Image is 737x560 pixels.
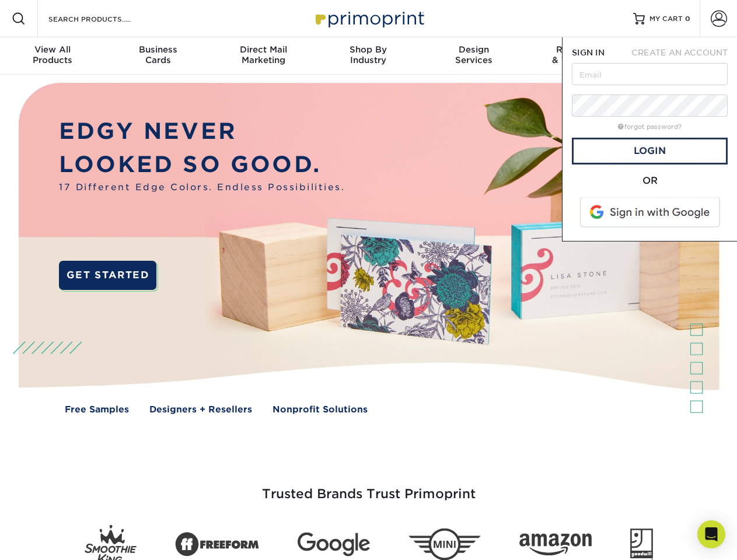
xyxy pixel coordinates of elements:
h3: Trusted Brands Trust Primoprint [27,459,710,516]
span: Direct Mail [211,44,316,55]
span: SIGN IN [572,48,605,57]
span: 0 [685,15,690,23]
a: Free Samples [65,403,129,416]
a: Direct MailMarketing [211,37,316,75]
span: Design [421,44,526,55]
a: GET STARTED [59,261,156,290]
div: Marketing [211,44,316,65]
span: Business [105,44,210,55]
span: CREATE AN ACCOUNT [631,48,728,57]
iframe: Google Customer Reviews [3,524,99,556]
a: Resources& Templates [526,37,631,75]
div: & Templates [526,44,631,65]
p: EDGY NEVER [59,115,345,148]
input: SEARCH PRODUCTS..... [47,12,161,26]
a: DesignServices [421,37,526,75]
div: OR [572,174,728,188]
a: BusinessCards [105,37,210,75]
a: Login [572,138,728,164]
img: Primoprint [310,6,427,31]
input: Email [572,63,728,85]
div: Open Intercom Messenger [697,520,725,548]
p: LOOKED SO GOOD. [59,148,345,181]
a: Shop ByIndustry [316,37,421,75]
img: Google [298,533,370,556]
div: Industry [316,44,421,65]
span: 17 Different Edge Colors. Endless Possibilities. [59,181,345,194]
div: Cards [105,44,210,65]
a: forgot password? [618,123,682,131]
span: Resources [526,44,631,55]
a: Designers + Resellers [149,403,252,416]
img: Amazon [519,534,592,556]
span: Shop By [316,44,421,55]
img: Goodwill [630,528,653,560]
a: Nonprofit Solutions [273,403,368,416]
div: Services [421,44,526,65]
span: MY CART [649,14,683,24]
